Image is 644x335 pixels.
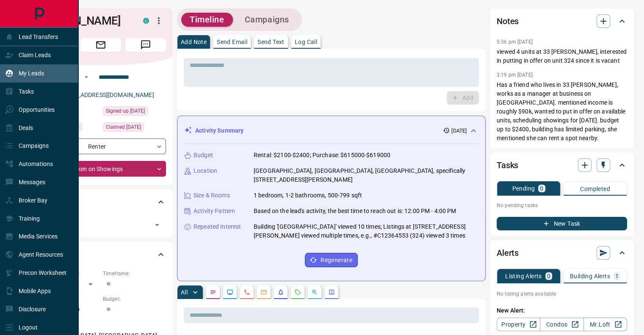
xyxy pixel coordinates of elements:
button: Regenerate [305,253,358,267]
p: Areas Searched: [36,321,166,329]
a: [EMAIL_ADDRESS][DOMAIN_NAME] [58,91,154,98]
div: Tags [36,192,166,212]
div: Criteria [36,244,166,265]
p: Listing Alerts [505,273,542,279]
p: 0 [540,185,543,191]
div: Tasks [497,155,627,175]
div: Renter [36,138,166,154]
p: New Alert: [497,306,627,315]
div: Taken on Showings [36,161,166,177]
p: [DATE] [451,127,467,135]
h2: Tasks [497,158,518,172]
p: 5:36 pm [DATE] [497,39,533,45]
p: Log Call [295,39,317,45]
button: Open [81,72,91,82]
p: Budget [193,151,213,160]
a: Mr.Loft [583,318,627,331]
span: Message [125,38,166,52]
p: Add Note [181,39,207,45]
p: No pending tasks [497,199,627,212]
a: Property [497,318,540,331]
div: Notes [497,11,627,31]
p: 1 bedroom, 1-2 bathrooms, 500-799 sqft [254,191,362,200]
p: Send Email [217,39,247,45]
span: Email [80,38,121,52]
div: Alerts [497,243,627,263]
svg: Emails [260,289,267,296]
button: Timeline [181,13,233,27]
p: Pending [512,185,535,191]
p: 0 [547,273,550,279]
svg: Calls [243,289,250,296]
p: Rental: $2100-$2400; Purchase: $615000-$619000 [254,151,390,160]
p: [GEOGRAPHIC_DATA], [GEOGRAPHIC_DATA], [GEOGRAPHIC_DATA], specifically [STREET_ADDRESS][PERSON_NAME] [254,166,478,184]
p: Activity Summary [195,126,243,135]
p: 1 [615,273,619,279]
p: viewed 4 units at 33 [PERSON_NAME], interested in putting in offer on unit 324 since it is vacant [497,47,627,65]
p: Building Alerts [570,273,610,279]
button: Campaigns [236,13,298,27]
p: Send Text [257,39,285,45]
p: Based on the lead's activity, the best time to reach out is: 12:00 PM - 4:00 PM [254,207,456,216]
button: New Task [497,217,627,230]
div: Activity Summary[DATE] [184,123,478,138]
p: 3:19 pm [DATE] [497,72,533,78]
svg: Requests [294,289,301,296]
svg: Opportunities [311,289,318,296]
div: Mon Sep 01 2025 [103,106,166,118]
svg: Notes [210,289,216,296]
a: Condos [540,318,583,331]
p: Has a friend who lives in 33 [PERSON_NAME], works as a manager at business on [GEOGRAPHIC_DATA]. ... [497,80,627,143]
p: Building '[GEOGRAPHIC_DATA]' viewed 10 times; Listings at [STREET_ADDRESS][PERSON_NAME] viewed mu... [254,222,478,240]
p: No listing alerts available [497,290,627,298]
span: Signed up [DATE] [106,107,145,115]
p: Location [193,166,217,175]
p: Size & Rooms [193,191,230,200]
svg: Lead Browsing Activity [227,289,233,296]
h2: Alerts [497,246,519,260]
svg: Agent Actions [328,289,335,296]
p: All [181,289,188,295]
div: condos.ca [143,18,149,24]
div: Mon Sep 01 2025 [103,122,166,134]
span: Claimed [DATE] [106,123,141,131]
p: Budget: [103,295,166,303]
button: Open [151,219,163,231]
h2: Notes [497,14,519,28]
p: Activity Pattern [193,207,235,216]
p: Repeated Interest [193,222,241,231]
p: Completed [580,186,610,192]
p: Timeframe: [103,270,166,277]
svg: Listing Alerts [277,289,284,296]
h1: [PERSON_NAME] [36,14,130,28]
